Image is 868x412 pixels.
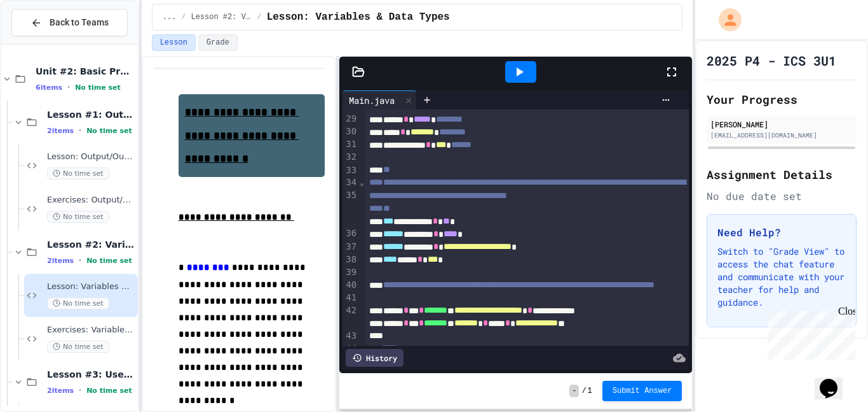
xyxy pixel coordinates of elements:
[707,166,857,183] h2: Assignment Details
[342,266,358,279] div: 39
[198,34,238,51] button: Grade
[710,131,853,140] div: [EMAIL_ADDRESS][DOMAIN_NAME]
[342,241,358,253] div: 37
[707,52,836,69] h1: 2025 P4 - ICS 3U1
[181,12,186,22] span: /
[47,152,135,162] span: Lesson: Output/Output Formatting
[47,195,135,206] span: Exercises: Output/Output Formatting
[191,12,252,22] span: Lesson #2: Variables & Data Types
[79,255,81,266] span: •
[47,281,135,292] span: Lesson: Variables & Data Types
[257,12,261,22] span: /
[47,167,109,180] span: No time set
[36,83,62,92] span: 6 items
[342,227,358,240] div: 36
[5,5,88,81] div: Chat with us now!Close
[717,245,846,309] p: Switch to "Grade View" to access the chat feature and communicate with your teacher for help and ...
[358,177,365,187] span: Fold line
[342,164,358,177] div: 33
[342,304,358,330] div: 42
[86,127,132,135] span: No time set
[67,82,70,92] span: •
[86,387,132,395] span: No time set
[342,138,358,151] div: 31
[163,12,177,22] span: ...
[707,188,857,204] div: No due date set
[47,239,135,250] span: Lesson #2: Variables & Data Types
[342,151,358,164] div: 32
[47,127,74,135] span: 2 items
[152,34,196,51] button: Lesson
[705,5,745,34] div: My Account
[342,189,358,227] div: 35
[36,66,135,77] span: Unit #2: Basic Programming Concepts
[267,10,450,25] span: Lesson: Variables & Data Types
[11,9,128,36] button: Back to Teams
[79,125,81,136] span: •
[342,90,417,110] div: Main.java
[47,387,74,395] span: 2 items
[342,176,358,189] div: 34
[588,386,592,396] span: 1
[75,83,121,92] span: No time set
[569,385,579,397] span: -
[342,279,358,292] div: 40
[47,369,135,380] span: Lesson #3: User Input
[346,349,403,367] div: History
[47,297,109,309] span: No time set
[47,257,74,265] span: 2 items
[86,257,132,265] span: No time set
[50,16,109,29] span: Back to Teams
[47,341,109,353] span: No time set
[342,94,401,107] div: Main.java
[710,118,853,130] div: [PERSON_NAME]
[342,253,358,266] div: 38
[342,113,358,125] div: 29
[342,330,358,343] div: 43
[47,211,109,223] span: No time set
[613,386,672,396] span: Submit Answer
[79,385,81,395] span: •
[815,361,855,399] iframe: chat widget
[342,343,358,355] div: 44
[342,125,358,138] div: 30
[602,381,682,401] button: Submit Answer
[581,386,586,396] span: /
[47,109,135,120] span: Lesson #1: Output/Output Formatting
[717,225,846,240] h3: Need Help?
[47,325,135,336] span: Exercises: Variables & Data Types
[342,292,358,304] div: 41
[707,90,857,108] h2: Your Progress
[763,306,855,360] iframe: chat widget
